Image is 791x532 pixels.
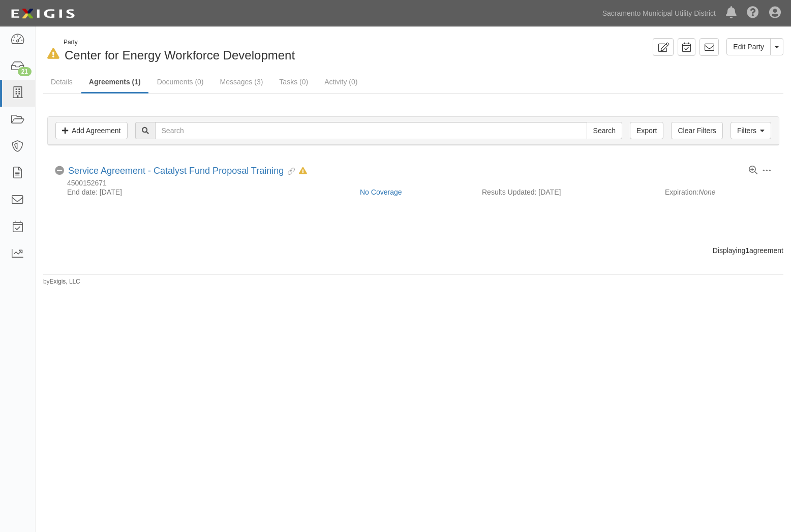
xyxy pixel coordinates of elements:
[671,122,722,139] a: Clear Filters
[271,72,316,92] a: Tasks (0)
[55,122,128,139] a: Add Agreement
[731,122,771,139] a: Filters
[8,5,78,23] img: logo-5460c22ac91f19d4615b14bd174203de0afe785f0fc80cf4dbbc73dc1793850b.png
[665,187,772,197] div: Expiration:
[43,277,80,286] small: by
[745,246,749,255] b: 1
[317,72,365,92] a: Activity (0)
[747,7,759,19] i: Help Center - Complianz
[212,72,271,92] a: Messages (3)
[630,122,663,139] a: Export
[360,188,402,196] a: No Coverage
[299,168,307,175] i: In Default as of 08/18/2025
[55,179,772,187] div: 4500152671
[43,72,80,92] a: Details
[55,187,352,197] div: End date: [DATE]
[749,166,757,175] a: View results summary
[68,166,284,176] a: Service Agreement - Catalyst Fund Proposal Training
[81,72,148,93] a: Agreements (1)
[68,166,307,177] div: Service Agreement - Catalyst Fund Proposal Training
[64,38,295,47] div: Party
[43,38,406,64] div: Center for Energy Workforce Development
[55,166,64,175] i: No Coverage
[587,122,622,139] input: Search
[65,48,295,62] span: Center for Energy Workforce Development
[149,72,211,92] a: Documents (0)
[47,49,59,59] i: In Default since 08/18/2025
[50,278,80,285] a: Exigis, LLC
[698,188,715,196] em: None
[726,38,771,55] a: Edit Party
[597,3,721,23] a: Sacramento Municipal Utility District
[155,122,587,139] input: Search
[36,245,791,256] div: Displaying agreement
[482,187,650,197] div: Results Updated: [DATE]
[284,168,295,175] i: Evidence Linked
[18,67,32,76] div: 21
